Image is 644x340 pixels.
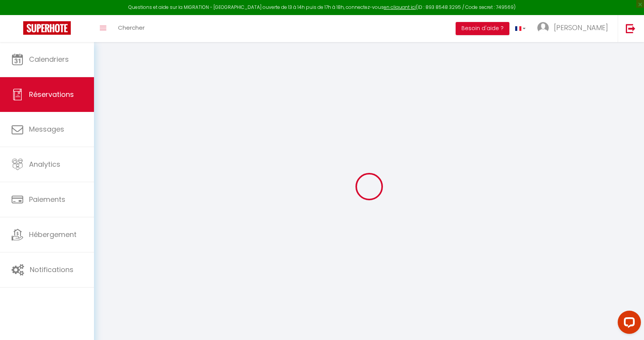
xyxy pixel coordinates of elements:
span: Réservations [29,90,74,99]
span: [PERSON_NAME] [554,23,608,32]
span: Paiements [29,195,65,204]
span: Messages [29,124,64,134]
button: Besoin d'aide ? [456,22,509,35]
img: ... [537,22,549,34]
span: Notifications [30,265,73,274]
iframe: LiveChat chat widget [612,308,644,340]
a: Chercher [112,15,150,42]
span: Hébergement [29,230,77,239]
span: Chercher [118,24,145,32]
a: ... [PERSON_NAME] [531,15,618,42]
a: en cliquant ici [384,4,416,10]
span: Analytics [29,159,60,169]
span: Calendriers [29,54,69,64]
img: Super Booking [23,21,71,35]
img: logout [626,24,635,33]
